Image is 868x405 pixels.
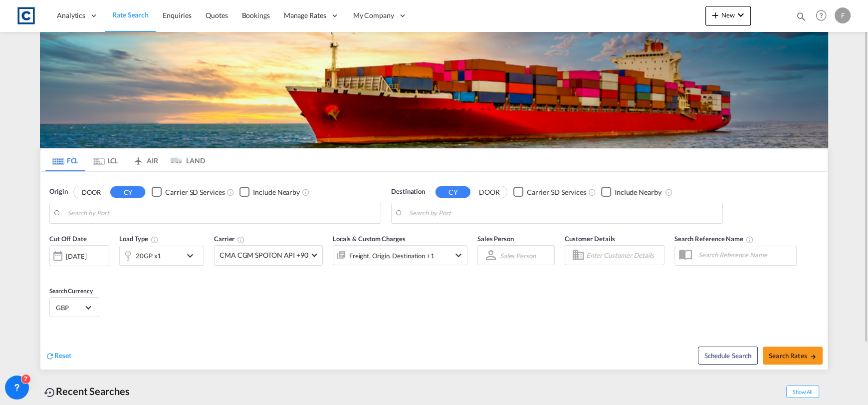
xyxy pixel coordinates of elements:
input: Search by Port [67,206,376,221]
div: Carrier SD Services [527,187,586,197]
md-checkbox: Checkbox No Ink [152,187,224,197]
span: Search Reference Name [674,235,754,243]
span: Manage Rates [284,10,326,20]
span: My Company [353,10,394,20]
div: [DATE] [49,245,109,266]
md-tab-item: FCL [45,149,85,171]
div: Freight Origin Destination Factory Stuffingicon-chevron-down [333,245,467,265]
div: Origin DOOR CY Checkbox No InkUnchecked: Search for CY (Container Yard) services for all selected... [40,172,828,370]
span: Bookings [242,11,270,19]
div: Freight Origin Destination Factory Stuffing [349,249,434,263]
span: Destination [391,187,425,197]
span: CMA CGM SPOTON API +90 [219,250,308,260]
md-checkbox: Checkbox No Ink [239,187,300,197]
md-icon: icon-information-outline [151,236,159,244]
md-checkbox: Checkbox No Ink [601,187,661,197]
span: Sales Person [477,235,514,243]
md-datepicker: Select [49,265,57,279]
div: Recent Searches [40,380,134,403]
span: Carrier [214,235,245,243]
div: icon-magnify [796,11,807,26]
div: Carrier SD Services [165,187,224,197]
md-pagination-wrapper: Use the left and right arrow keys to navigate between tabs [45,149,205,171]
span: Customer Details [565,235,615,243]
span: Show All [786,386,819,398]
span: Locals & Custom Charges [333,235,406,243]
img: 1fdb9190129311efbfaf67cbb4249bed.jpeg [15,4,37,27]
span: Help [813,7,830,24]
button: CY [110,186,145,198]
md-icon: icon-backup-restore [44,387,56,399]
md-tab-item: LAND [165,149,205,171]
md-icon: icon-airplane [132,155,144,162]
input: Search Reference Name [693,247,796,262]
div: Include Nearby [253,187,300,197]
div: icon-refreshReset [45,351,71,362]
span: Load Type [119,235,159,243]
div: Include Nearby [615,187,661,197]
div: F [835,7,851,23]
button: Search Ratesicon-arrow-right [763,347,823,365]
md-icon: icon-plus 400-fg [709,9,721,21]
md-select: Select Currency: £ GBPUnited Kingdom Pound [55,300,94,315]
md-icon: Unchecked: Ignores neighbouring ports when fetching rates.Checked : Includes neighbouring ports w... [302,188,310,196]
md-icon: Unchecked: Search for CY (Container Yard) services for all selected carriers.Checked : Search for... [588,188,596,196]
span: Analytics [57,10,85,20]
md-icon: icon-refresh [45,352,54,361]
div: 20GP x1icon-chevron-down [119,246,204,266]
div: [DATE] [66,252,86,261]
span: Search Rates [769,352,817,360]
span: GBP [56,303,84,312]
button: DOOR [472,186,507,198]
div: Help [813,7,835,25]
span: Reset [54,351,71,360]
md-icon: Unchecked: Ignores neighbouring ports when fetching rates.Checked : Includes neighbouring ports w... [664,188,672,196]
md-tab-item: AIR [125,149,165,171]
md-icon: Unchecked: Search for CY (Container Yard) services for all selected carriers.Checked : Search for... [226,188,234,196]
span: Rate Search [112,10,149,19]
img: LCL+%26+FCL+BACKGROUND.png [40,32,828,148]
span: Cut Off Date [49,235,87,243]
md-icon: icon-arrow-right [810,353,817,360]
span: Quotes [206,11,227,19]
input: Enter Customer Details [586,248,661,263]
button: CY [435,186,470,198]
span: Origin [49,187,67,197]
md-icon: icon-magnify [796,11,807,22]
md-icon: icon-chevron-down [452,249,464,261]
md-icon: Your search will be saved by the below given name [746,236,754,244]
span: Enquiries [163,11,192,19]
button: DOOR [74,186,109,198]
md-icon: The selected Trucker/Carrierwill be displayed in the rate results If the rates are from another f... [237,236,245,244]
md-icon: icon-chevron-down [735,9,747,21]
div: 20GP x1 [136,249,161,263]
md-select: Sales Person [499,248,537,263]
input: Search by Port [409,206,717,221]
span: New [709,11,747,19]
md-checkbox: Checkbox No Ink [513,187,586,197]
md-tab-item: LCL [85,149,125,171]
button: Note: By default Schedule search will only considerorigin ports, destination ports and cut off da... [698,347,758,365]
md-icon: icon-chevron-down [184,250,201,262]
span: Search Currency [49,287,93,295]
button: icon-plus 400-fgNewicon-chevron-down [705,6,751,26]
